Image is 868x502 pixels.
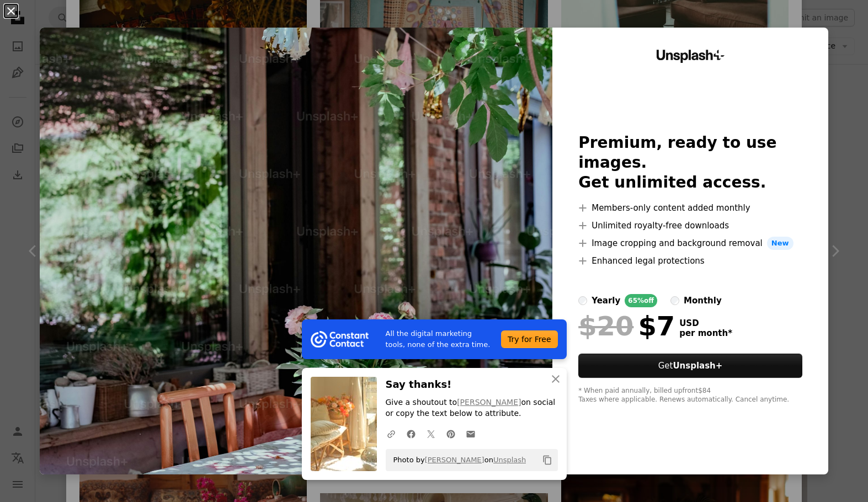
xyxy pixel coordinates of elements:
[578,254,802,268] li: Enhanced legal protections
[670,296,679,305] input: monthly
[421,423,441,445] a: Share on Twitter
[441,423,461,445] a: Share on Pinterest
[461,423,481,445] a: Share over email
[625,294,657,307] div: 65% off
[386,397,558,419] p: Give a shoutout to on social or copy the text below to attribute.
[538,451,557,469] button: Copy to clipboard
[493,456,526,464] a: Unsplash
[386,377,558,393] h3: Say thanks!
[311,331,369,348] img: file-1754318165549-24bf788d5b37
[578,219,802,232] li: Unlimited royalty-free downloads
[302,319,567,359] a: All the digital marketing tools, none of the extra time.Try for Free
[578,296,587,305] input: yearly65%off
[401,423,421,445] a: Share on Facebook
[578,237,802,250] li: Image cropping and background removal
[684,294,722,307] div: monthly
[425,456,484,464] a: [PERSON_NAME]
[501,330,557,348] div: Try for Free
[457,398,521,407] a: [PERSON_NAME]
[767,237,794,250] span: New
[679,328,732,338] span: per month *
[578,312,633,340] span: $20
[578,387,802,404] div: * When paid annually, billed upfront $84 Taxes where applicable. Renews automatically. Cancel any...
[578,201,802,215] li: Members-only content added monthly
[386,328,493,350] span: All the digital marketing tools, none of the extra time.
[578,312,675,340] div: $7
[578,133,802,193] h2: Premium, ready to use images. Get unlimited access.
[679,318,732,328] span: USD
[578,354,802,378] button: GetUnsplash+
[388,451,526,469] span: Photo by on
[592,294,620,307] div: yearly
[673,361,722,371] strong: Unsplash+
